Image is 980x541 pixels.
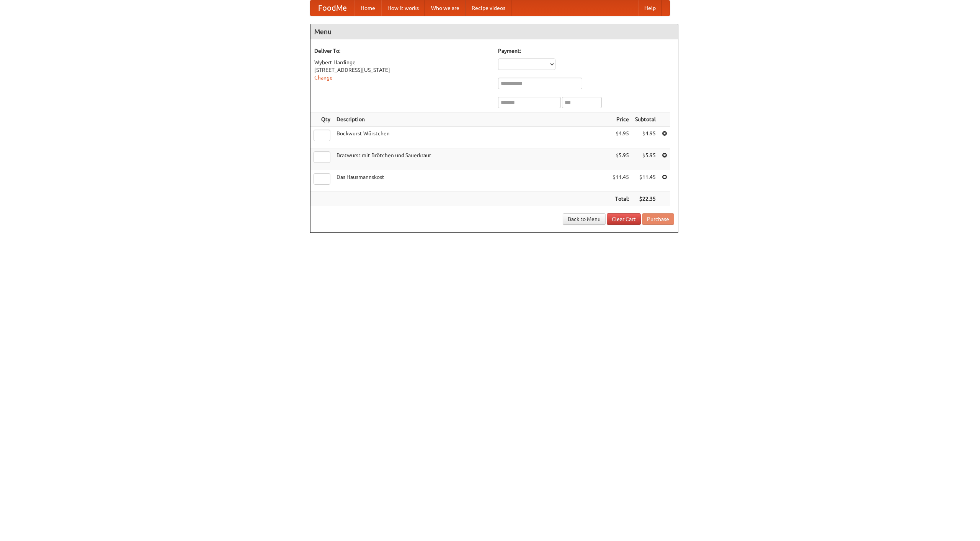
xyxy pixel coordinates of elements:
[333,127,609,148] td: Bockwurst Würstchen
[310,0,354,16] a: FoodMe
[609,127,632,148] td: $4.95
[632,192,659,206] th: $22.35
[314,75,333,81] a: Change
[632,170,659,192] td: $11.45
[354,0,381,16] a: Home
[609,192,632,206] th: Total:
[632,127,659,148] td: $4.95
[498,47,674,55] h5: Payment:
[314,58,490,66] div: Wybert Hardinge
[333,112,609,127] th: Description
[563,213,606,225] a: Back to Menu
[632,112,659,127] th: Subtotal
[609,170,632,192] td: $11.45
[607,213,641,225] a: Clear Cart
[642,213,674,225] button: Purchase
[638,0,662,16] a: Help
[632,148,659,170] td: $5.95
[609,148,632,170] td: $5.95
[333,148,609,170] td: Bratwurst mit Brötchen und Sauerkraut
[310,24,678,39] h4: Menu
[333,170,609,192] td: Das Hausmannskost
[425,0,465,16] a: Who we are
[465,0,511,16] a: Recipe videos
[310,112,333,127] th: Qty
[314,47,490,55] h5: Deliver To:
[381,0,425,16] a: How it works
[314,66,490,74] div: [STREET_ADDRESS][US_STATE]
[609,112,632,127] th: Price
